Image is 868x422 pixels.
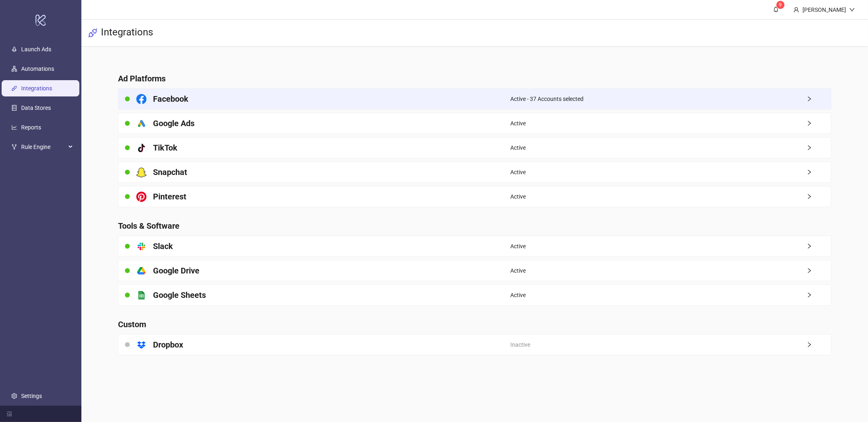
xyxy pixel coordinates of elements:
[510,266,526,275] span: Active
[118,319,831,330] h4: Custom
[7,411,12,417] span: menu-fold
[153,265,199,276] h4: Google Drive
[510,168,526,177] span: Active
[807,194,831,199] span: right
[21,66,54,72] a: Automations
[510,119,526,128] span: Active
[118,88,831,109] a: FacebookActive - 37 Accounts selectedright
[153,118,195,129] h4: Google Ads
[118,73,831,84] h4: Ad Platforms
[21,393,42,399] a: Settings
[510,340,530,349] span: Inactive
[153,142,177,153] h4: TikTok
[118,284,831,306] a: Google SheetsActiveright
[153,339,183,350] h4: Dropbox
[807,243,831,249] span: right
[807,169,831,175] span: right
[118,162,831,183] a: SnapchatActiveright
[153,241,173,252] h4: Slack
[21,124,41,131] a: Reports
[807,145,831,151] span: right
[153,93,188,105] h4: Facebook
[776,1,785,9] sup: 9
[118,113,831,134] a: Google AdsActiveright
[21,85,52,92] a: Integrations
[118,260,831,281] a: Google DriveActiveright
[794,7,799,13] span: user
[807,268,831,273] span: right
[153,289,206,301] h4: Google Sheets
[799,5,849,14] div: [PERSON_NAME]
[510,291,526,300] span: Active
[510,143,526,152] span: Active
[118,334,831,355] a: DropboxInactiveright
[118,137,831,158] a: TikTokActiveright
[849,7,855,13] span: down
[510,94,584,103] span: Active - 37 Accounts selected
[807,292,831,298] span: right
[118,220,831,232] h4: Tools & Software
[807,342,831,348] span: right
[807,96,831,102] span: right
[779,2,782,8] span: 9
[118,236,831,257] a: SlackActiveright
[21,139,66,155] span: Rule Engine
[773,7,779,12] span: bell
[21,46,51,52] a: Launch Ads
[510,192,526,201] span: Active
[510,242,526,251] span: Active
[153,191,186,202] h4: Pinterest
[807,120,831,126] span: right
[11,144,17,150] span: fork
[118,186,831,207] a: PinterestActiveright
[88,28,98,38] span: api
[21,105,51,111] a: Data Stores
[101,26,153,40] h3: Integrations
[153,166,187,178] h4: Snapchat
